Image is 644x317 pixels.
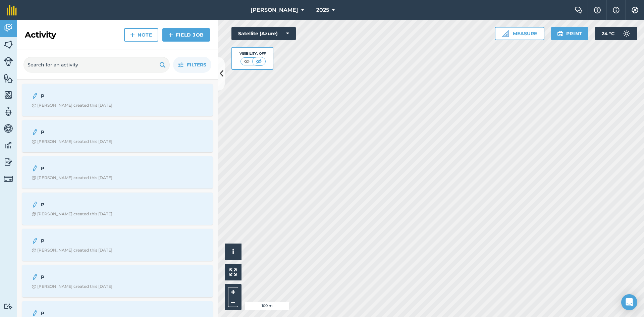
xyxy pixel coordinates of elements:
[25,30,56,40] h2: Activity
[4,123,13,134] img: svg+xml;base64,PD94bWwgdmVyc2lvbj0iMS4wIiBlbmNvZGluZz0idXRmLTgiPz4KPCEtLSBHZW5lcmF0b3I6IEFkb2JlIE...
[162,28,210,42] a: Field Job
[41,310,147,317] strong: P
[26,160,209,184] a: PClock with arrow pointing clockwise[PERSON_NAME] created this [DATE]
[41,237,147,245] strong: P
[7,5,17,15] img: fieldmargin Logo
[251,6,298,14] span: [PERSON_NAME]
[26,88,209,112] a: PClock with arrow pointing clockwise[PERSON_NAME] created this [DATE]
[26,269,209,293] a: PClock with arrow pointing clockwise[PERSON_NAME] created this [DATE]
[620,27,633,40] img: svg+xml;base64,PD94bWwgdmVyc2lvbj0iMS4wIiBlbmNvZGluZz0idXRmLTgiPz4KPCEtLSBHZW5lcmF0b3I6IEFkb2JlIE...
[32,176,36,180] img: Clock with arrow pointing clockwise
[631,7,639,13] img: A cog icon
[32,139,112,144] div: [PERSON_NAME] created this [DATE]
[621,294,637,310] div: Open Intercom Messenger
[32,237,38,245] img: svg+xml;base64,PD94bWwgdmVyc2lvbj0iMS4wIiBlbmNvZGluZz0idXRmLTgiPz4KPCEtLSBHZW5lcmF0b3I6IEFkb2JlIE...
[239,51,266,56] div: Visibility: Off
[32,103,112,108] div: [PERSON_NAME] created this [DATE]
[595,27,637,40] button: 24 °C
[32,164,38,172] img: svg+xml;base64,PD94bWwgdmVyc2lvbj0iMS4wIiBlbmNvZGluZz0idXRmLTgiPz4KPCEtLSBHZW5lcmF0b3I6IEFkb2JlIE...
[32,140,36,144] img: Clock with arrow pointing clockwise
[4,40,13,50] img: svg+xml;base64,PHN2ZyB4bWxucz0iaHR0cDovL3d3dy53My5vcmcvMjAwMC9zdmciIHdpZHRoPSI1NiIgaGVpZ2h0PSI2MC...
[225,244,241,260] button: i
[32,284,112,289] div: [PERSON_NAME] created this [DATE]
[168,31,173,39] img: svg+xml;base64,PHN2ZyB4bWxucz0iaHR0cDovL3d3dy53My5vcmcvMjAwMC9zdmciIHdpZHRoPSIxNCIgaGVpZ2h0PSIyNC...
[575,7,583,13] img: Two speech bubbles overlapping with the left bubble in the forefront
[32,212,36,216] img: Clock with arrow pointing clockwise
[231,27,296,40] button: Satellite (Azure)
[41,273,147,281] strong: P
[4,90,13,100] img: svg+xml;base64,PHN2ZyB4bWxucz0iaHR0cDovL3d3dy53My5vcmcvMjAwMC9zdmciIHdpZHRoPSI1NiIgaGVpZ2h0PSI2MC...
[26,197,209,221] a: PClock with arrow pointing clockwise[PERSON_NAME] created this [DATE]
[32,175,112,180] div: [PERSON_NAME] created this [DATE]
[41,201,147,208] strong: P
[4,73,13,83] img: svg+xml;base64,PHN2ZyB4bWxucz0iaHR0cDovL3d3dy53My5vcmcvMjAwMC9zdmciIHdpZHRoPSI1NiIgaGVpZ2h0PSI2MC...
[32,201,38,209] img: svg+xml;base64,PD94bWwgdmVyc2lvbj0iMS4wIiBlbmNvZGluZz0idXRmLTgiPz4KPCEtLSBHZW5lcmF0b3I6IEFkb2JlIE...
[232,248,234,256] span: i
[32,284,36,289] img: Clock with arrow pointing clockwise
[32,92,38,100] img: svg+xml;base64,PD94bWwgdmVyc2lvbj0iMS4wIiBlbmNvZGluZz0idXRmLTgiPz4KPCEtLSBHZW5lcmF0b3I6IEFkb2JlIE...
[495,27,544,40] button: Measure
[173,57,211,73] button: Filters
[4,57,13,66] img: svg+xml;base64,PD94bWwgdmVyc2lvbj0iMS4wIiBlbmNvZGluZz0idXRmLTgiPz4KPCEtLSBHZW5lcmF0b3I6IEFkb2JlIE...
[4,107,13,117] img: svg+xml;base64,PD94bWwgdmVyc2lvbj0iMS4wIiBlbmNvZGluZz0idXRmLTgiPz4KPCEtLSBHZW5lcmF0b3I6IEFkb2JlIE...
[551,27,589,40] button: Print
[4,23,13,33] img: svg+xml;base64,PD94bWwgdmVyc2lvbj0iMS4wIiBlbmNvZGluZz0idXRmLTgiPz4KPCEtLSBHZW5lcmF0b3I6IEFkb2JlIE...
[602,27,614,40] span: 24 ° C
[4,174,13,183] img: svg+xml;base64,PD94bWwgdmVyc2lvbj0iMS4wIiBlbmNvZGluZz0idXRmLTgiPz4KPCEtLSBHZW5lcmF0b3I6IEFkb2JlIE...
[4,140,13,150] img: svg+xml;base64,PD94bWwgdmVyc2lvbj0iMS4wIiBlbmNvZGluZz0idXRmLTgiPz4KPCEtLSBHZW5lcmF0b3I6IEFkb2JlIE...
[41,92,147,100] strong: P
[593,7,601,13] img: A question mark icon
[32,128,38,136] img: svg+xml;base64,PD94bWwgdmVyc2lvbj0iMS4wIiBlbmNvZGluZz0idXRmLTgiPz4KPCEtLSBHZW5lcmF0b3I6IEFkb2JlIE...
[502,30,509,37] img: Ruler icon
[32,248,112,253] div: [PERSON_NAME] created this [DATE]
[557,30,563,38] img: svg+xml;base64,PHN2ZyB4bWxucz0iaHR0cDovL3d3dy53My5vcmcvMjAwMC9zdmciIHdpZHRoPSIxOSIgaGVpZ2h0PSIyNC...
[23,57,170,73] input: Search for an activity
[41,128,147,136] strong: P
[229,268,237,276] img: Four arrows, one pointing top left, one top right, one bottom right and the last bottom left
[26,233,209,257] a: PClock with arrow pointing clockwise[PERSON_NAME] created this [DATE]
[316,6,329,14] span: 2025
[613,6,620,14] img: svg+xml;base64,PHN2ZyB4bWxucz0iaHR0cDovL3d3dy53My5vcmcvMjAwMC9zdmciIHdpZHRoPSIxNyIgaGVpZ2h0PSIxNy...
[187,61,206,68] span: Filters
[243,58,251,65] img: svg+xml;base64,PHN2ZyB4bWxucz0iaHR0cDovL3d3dy53My5vcmcvMjAwMC9zdmciIHdpZHRoPSI1MCIgaGVpZ2h0PSI0MC...
[228,297,238,307] button: –
[124,28,158,42] a: Note
[26,124,209,148] a: PClock with arrow pointing clockwise[PERSON_NAME] created this [DATE]
[41,165,147,172] strong: P
[130,31,135,39] img: svg+xml;base64,PHN2ZyB4bWxucz0iaHR0cDovL3d3dy53My5vcmcvMjAwMC9zdmciIHdpZHRoPSIxNCIgaGVpZ2h0PSIyNC...
[255,58,263,65] img: svg+xml;base64,PHN2ZyB4bWxucz0iaHR0cDovL3d3dy53My5vcmcvMjAwMC9zdmciIHdpZHRoPSI1MCIgaGVpZ2h0PSI0MC...
[32,103,36,108] img: Clock with arrow pointing clockwise
[159,61,166,69] img: svg+xml;base64,PHN2ZyB4bWxucz0iaHR0cDovL3d3dy53My5vcmcvMjAwMC9zdmciIHdpZHRoPSIxOSIgaGVpZ2h0PSIyNC...
[32,211,112,217] div: [PERSON_NAME] created this [DATE]
[32,248,36,253] img: Clock with arrow pointing clockwise
[4,157,13,167] img: svg+xml;base64,PD94bWwgdmVyc2lvbj0iMS4wIiBlbmNvZGluZz0idXRmLTgiPz4KPCEtLSBHZW5lcmF0b3I6IEFkb2JlIE...
[32,273,38,281] img: svg+xml;base64,PD94bWwgdmVyc2lvbj0iMS4wIiBlbmNvZGluZz0idXRmLTgiPz4KPCEtLSBHZW5lcmF0b3I6IEFkb2JlIE...
[4,303,13,310] img: svg+xml;base64,PD94bWwgdmVyc2lvbj0iMS4wIiBlbmNvZGluZz0idXRmLTgiPz4KPCEtLSBHZW5lcmF0b3I6IEFkb2JlIE...
[228,287,238,297] button: +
